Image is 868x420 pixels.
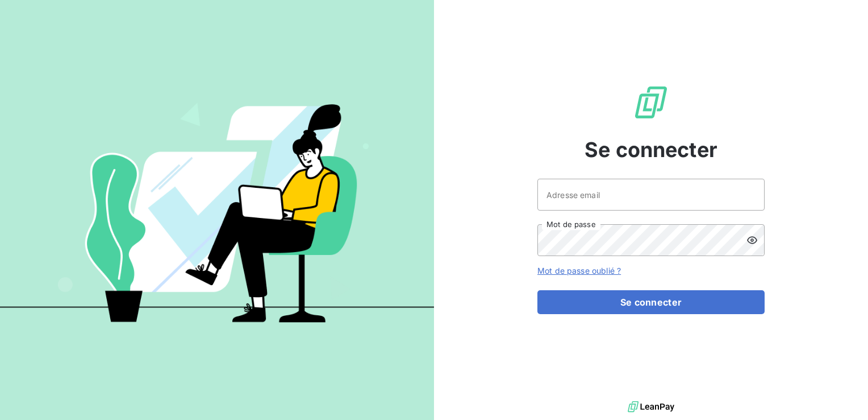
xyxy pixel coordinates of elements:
[537,179,765,211] input: placeholder
[537,266,621,275] a: Mot de passe oublié ?
[628,398,674,415] img: logo
[585,134,717,165] span: Se connecter
[537,290,765,314] button: Se connecter
[633,84,669,121] img: Logo LeanPay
